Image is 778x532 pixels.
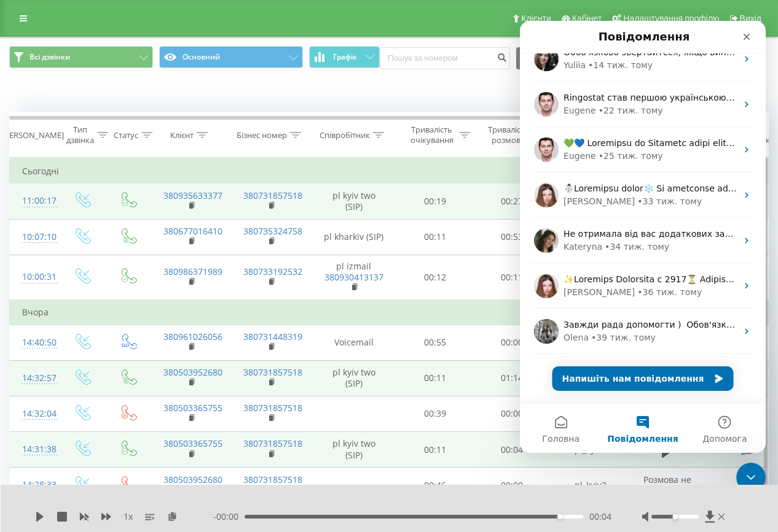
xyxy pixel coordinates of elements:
[243,266,302,277] a: 380733192532
[22,402,47,426] div: 14:32:04
[521,13,551,23] span: Клієнти
[474,360,551,396] td: 01:14
[22,225,47,249] div: 10:07:10
[474,432,551,468] td: 00:04
[623,13,719,23] span: Налаштування профілю
[163,225,222,237] a: 380677016410
[213,511,245,523] span: - 00:00
[163,331,222,342] a: 380961026056
[736,463,766,492] iframe: Intercom live chat
[589,511,611,523] span: 00:04
[243,331,302,342] a: 380731448319
[520,21,766,453] iframe: Intercom live chat
[397,468,474,503] td: 00:46
[22,438,47,461] div: 14:31:38
[163,266,222,277] a: 380986371989
[163,474,222,485] a: 380503952680
[311,183,397,219] td: pl kyiv two (SIP)
[163,190,222,201] a: 380935633377
[124,511,133,523] span: 1 x
[66,125,94,145] div: Тип дзвінка
[237,130,287,141] div: Бізнес номер
[243,225,302,237] a: 380735324758
[2,130,64,141] div: [PERSON_NAME]
[516,47,583,69] button: Експорт
[163,438,222,449] a: 380503365755
[643,474,691,496] span: Розмова не відбулась
[740,13,761,23] span: Вихід
[311,219,397,255] td: pl kharkiv (SIP)
[311,432,397,468] td: pl kyiv two (SIP)
[243,438,302,449] a: 380731857518
[324,271,383,283] a: 380930413137
[474,325,551,360] td: 00:00
[311,325,397,360] td: Voicemail
[243,474,302,485] a: 380731857518
[243,366,302,378] a: 380731857518
[397,255,474,300] td: 00:12
[320,130,370,141] div: Співробітник
[474,255,551,300] td: 00:11
[22,331,47,355] div: 14:40:50
[311,360,397,396] td: pl kyiv two (SIP)
[170,130,194,141] div: Клієнт
[29,52,70,62] span: Всі дзвінки
[243,402,302,414] a: 380731857518
[474,219,551,255] td: 00:53
[309,46,380,68] button: Графік
[22,265,47,289] div: 10:00:31
[551,468,631,503] td: pl_kyiv2
[22,189,47,213] div: 11:00:17
[333,53,357,61] span: Графік
[474,183,551,219] td: 00:27
[114,130,138,141] div: Статус
[159,46,303,68] button: Основний
[474,396,551,431] td: 00:00
[163,366,222,378] a: 380503952680
[557,514,562,519] div: Accessibility label
[397,396,474,431] td: 00:39
[380,47,510,69] input: Пошук за номером
[163,402,222,414] a: 380503365755
[407,125,456,145] div: Тривалість очікування
[397,183,474,219] td: 00:19
[397,432,474,468] td: 00:11
[397,360,474,396] td: 00:11
[243,190,302,201] a: 380731857518
[474,468,551,503] td: 00:00
[9,46,153,68] button: Всі дзвінки
[397,219,474,255] td: 00:11
[22,473,47,497] div: 14:28:33
[673,514,678,519] div: Accessibility label
[572,13,602,23] span: Кабінет
[397,325,474,360] td: 00:55
[311,255,397,300] td: pl izmail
